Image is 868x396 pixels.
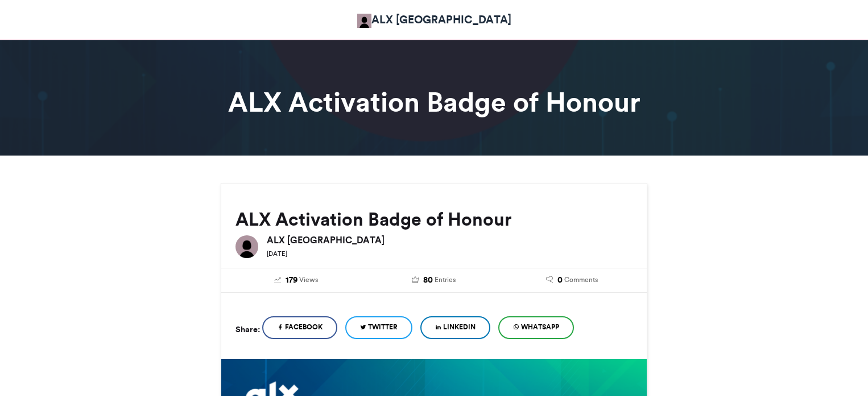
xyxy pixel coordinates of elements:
[820,350,857,385] iframe: chat widget
[286,274,297,287] span: 179
[235,235,258,258] img: ALX Africa
[357,14,371,28] img: ALX Africa
[235,274,357,287] a: 179 Views
[564,275,598,285] span: Comments
[557,274,563,287] span: 0
[498,316,574,339] a: WhatsApp
[262,316,337,339] a: Facebook
[235,322,260,337] h5: Share:
[423,274,433,287] span: 80
[511,274,633,287] a: 0 Comments
[345,316,412,339] a: Twitter
[285,322,323,332] span: Facebook
[267,235,633,244] h6: ALX [GEOGRAPHIC_DATA]
[357,11,511,28] a: ALX [GEOGRAPHIC_DATA]
[299,275,318,285] span: Views
[267,250,287,258] small: [DATE]
[235,209,633,230] h2: ALX Activation Badge of Honour
[368,322,398,332] span: Twitter
[118,88,750,116] h1: ALX Activation Badge of Honour
[420,316,490,339] a: LinkedIn
[374,274,495,287] a: 80 Entries
[435,275,456,285] span: Entries
[521,322,559,332] span: WhatsApp
[443,322,476,332] span: LinkedIn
